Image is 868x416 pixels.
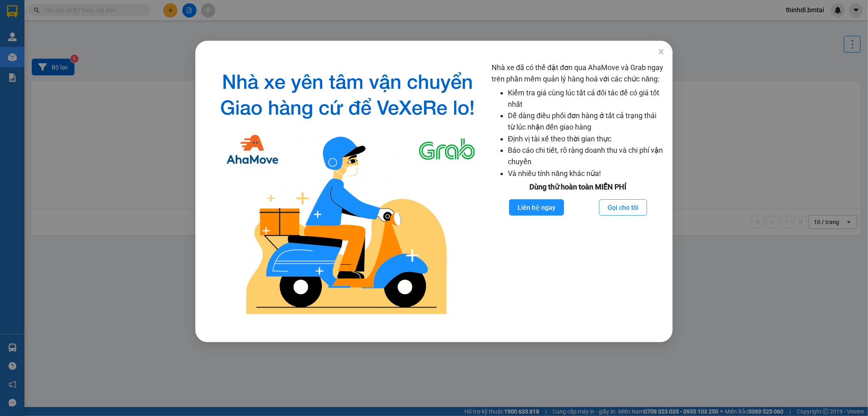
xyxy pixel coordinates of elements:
[492,181,665,193] div: Dùng thử hoàn toàn MIỄN PHÍ
[508,110,665,133] li: Dễ dàng điều phối đơn hàng ở tất cả trạng thái từ lúc nhận đến giao hàng
[508,133,665,145] li: Định vị tài xế theo thời gian thực
[210,62,485,322] img: logo
[608,202,638,213] span: Gọi cho tôi
[650,41,673,64] button: Close
[508,145,665,168] li: Báo cáo chi tiết, rõ ràng doanh thu và chi phí vận chuyển
[658,48,665,55] span: close
[492,62,665,322] div: Nhà xe đã có thể đặt đơn qua AhaMove và Grab ngay trên phần mềm quản lý hàng hoá với các chức năng:
[518,202,555,213] span: Liên hệ ngay
[508,168,665,179] li: Và nhiều tính năng khác nữa!
[509,199,564,216] button: Liên hệ ngay
[599,199,647,216] button: Gọi cho tôi
[508,87,665,110] li: Kiểm tra giá cùng lúc tất cả đối tác để có giá tốt nhất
